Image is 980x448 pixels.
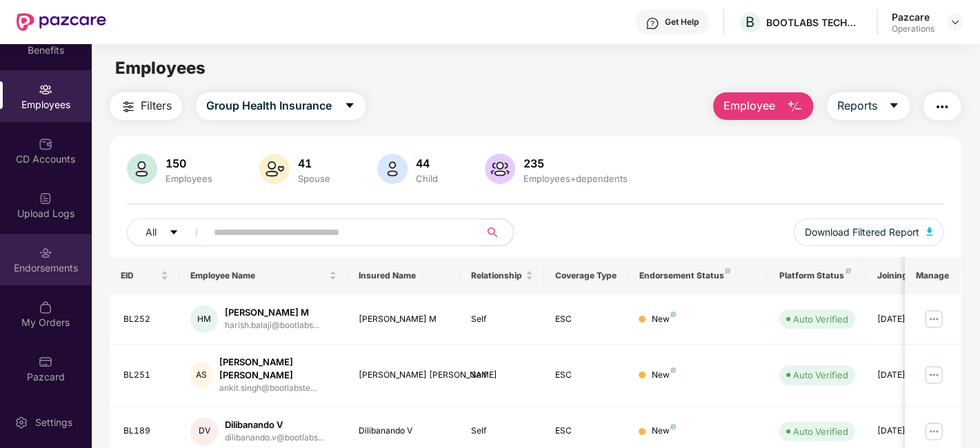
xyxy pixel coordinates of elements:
[39,246,52,260] img: svg+xml;base64,PHN2ZyBpZD0iRW5kb3JzZW1lbnRzIiB4bWxucz0iaHR0cDovL3d3dy53My5vcmcvMjAwMC9zdmciIHdpZH...
[295,156,333,170] div: 41
[651,313,676,326] div: New
[179,257,348,294] th: Employee Name
[888,100,899,112] span: caret-down
[779,270,855,281] div: Platform Status
[39,301,52,314] img: svg+xml;base64,PHN2ZyBpZD0iTXlfT3JkZXJzIiBkYXRhLW5hbWU9Ik15IE9yZGVycyIgeG1sbnM9Imh0dHA6Ly93d3cudz...
[479,218,514,246] button: search
[123,369,169,382] div: BL251
[725,268,730,274] img: svg+xml;base64,PHN2ZyB4bWxucz0iaHR0cDovL3d3dy53My5vcmcvMjAwMC9zdmciIHdpZHRoPSI4IiBoZWlnaHQ9IjgiIH...
[471,313,533,326] div: Self
[39,83,52,96] img: svg+xml;base64,PHN2ZyBpZD0iRW1wbG95ZWVzIiB4bWxucz0iaHR0cDovL3d3dy53My5vcmcvMjAwMC9zdmciIHdpZHRoPS...
[141,97,172,114] span: Filters
[846,268,851,274] img: svg+xml;base64,PHN2ZyB4bWxucz0iaHR0cDovL3d3dy53My5vcmcvMjAwMC9zdmciIHdpZHRoPSI4IiBoZWlnaHQ9IjgiIH...
[190,361,212,389] div: AS
[827,92,910,120] button: Reportscaret-down
[413,156,441,170] div: 44
[877,425,939,438] div: [DATE]
[471,369,533,382] div: Self
[127,154,157,184] img: svg+xml;base64,PHN2ZyB4bWxucz0iaHR0cDovL3d3dy53My5vcmcvMjAwMC9zdmciIHhtbG5zOnhsaW5rPSJodHRwOi8vd3...
[163,173,215,184] div: Employees
[39,355,52,369] img: svg+xml;base64,PHN2ZyBpZD0iUGF6Y2FyZCIgeG1sbnM9Imh0dHA6Ly93d3cudzMub3JnLzIwMDAvc3ZnIiB3aWR0aD0iMj...
[259,154,290,184] img: svg+xml;base64,PHN2ZyB4bWxucz0iaHR0cDovL3d3dy53My5vcmcvMjAwMC9zdmciIHhtbG5zOnhsaW5rPSJodHRwOi8vd3...
[460,257,544,294] th: Relationship
[471,425,533,438] div: Self
[14,416,28,429] img: svg+xml;base64,PHN2ZyBpZD0iU2V0dGluZy0yMHgyMCIgeG1sbnM9Imh0dHA6Ly93d3cudzMub3JnLzIwMDAvc3ZnIiB3aW...
[926,227,933,236] img: svg+xml;base64,PHN2ZyB4bWxucz0iaHR0cDovL3d3dy53My5vcmcvMjAwMC9zdmciIHhtbG5zOnhsaW5rPSJodHRwOi8vd3...
[521,156,630,170] div: 235
[805,225,919,240] span: Download Filtered Report
[39,137,52,151] img: svg+xml;base64,PHN2ZyBpZD0iQ0RfQWNjb3VudHMiIGRhdGEtbmFtZT0iQ0QgQWNjb3VudHMiIHhtbG5zPSJodHRwOi8vd3...
[225,431,324,445] div: dilibanando.v@bootlabs...
[555,425,617,438] div: ESC
[479,227,506,238] span: search
[670,312,676,317] img: svg+xml;base64,PHN2ZyB4bWxucz0iaHR0cDovL3d3dy53My5vcmcvMjAwMC9zdmciIHdpZHRoPSI4IiBoZWlnaHQ9IjgiIH...
[555,313,617,326] div: ESC
[348,257,460,294] th: Insured Name
[163,156,215,170] div: 150
[866,257,950,294] th: Joining Date
[793,368,848,382] div: Auto Verified
[639,270,757,281] div: Endorsement Status
[934,99,950,115] img: svg+xml;base64,PHN2ZyB4bWxucz0iaHR0cDovL3d3dy53My5vcmcvMjAwMC9zdmciIHdpZHRoPSIyNCIgaGVpZ2h0PSIyNC...
[377,154,408,184] img: svg+xml;base64,PHN2ZyB4bWxucz0iaHR0cDovL3d3dy53My5vcmcvMjAwMC9zdmciIHhtbG5zOnhsaW5rPSJodHRwOi8vd3...
[471,270,523,281] span: Relationship
[121,270,159,281] span: EID
[713,92,813,120] button: Employee
[892,23,934,34] div: Operations
[746,14,754,30] span: B
[555,369,617,382] div: ESC
[766,16,863,29] div: BOOTLABS TECHNOLOGIES PRIVATE LIMITED
[225,306,319,319] div: [PERSON_NAME] M
[110,92,182,120] button: Filters
[905,257,961,294] th: Manage
[169,227,179,238] span: caret-down
[31,416,77,429] div: Settings
[723,97,775,114] span: Employee
[877,313,939,326] div: [DATE]
[670,424,676,429] img: svg+xml;base64,PHN2ZyB4bWxucz0iaHR0cDovL3d3dy53My5vcmcvMjAwMC9zdmciIHdpZHRoPSI4IiBoZWlnaHQ9IjgiIH...
[521,173,630,184] div: Employees+dependents
[190,270,326,281] span: Employee Name
[651,425,676,438] div: New
[123,313,169,326] div: BL252
[923,364,945,386] img: manageButton
[190,418,218,445] div: DV
[837,97,877,114] span: Reports
[892,10,934,23] div: Pazcare
[646,17,659,30] img: svg+xml;base64,PHN2ZyBpZD0iSGVscC0zMngzMiIgeG1sbnM9Imh0dHA6Ly93d3cudzMub3JnLzIwMDAvc3ZnIiB3aWR0aD...
[923,308,945,330] img: manageButton
[123,425,169,438] div: BL189
[793,425,848,438] div: Auto Verified
[225,319,319,332] div: harish.balaji@bootlabs...
[794,218,944,246] button: Download Filtered Report
[206,97,332,114] span: Group Health Insurance
[127,218,211,246] button: Allcaret-down
[786,99,803,115] img: svg+xml;base64,PHN2ZyB4bWxucz0iaHR0cDovL3d3dy53My5vcmcvMjAwMC9zdmciIHhtbG5zOnhsaW5rPSJodHRwOi8vd3...
[359,425,449,438] div: Dilibanando V
[219,382,337,395] div: ankit.singh@bootlabste...
[665,17,699,28] div: Get Help
[485,154,515,184] img: svg+xml;base64,PHN2ZyB4bWxucz0iaHR0cDovL3d3dy53My5vcmcvMjAwMC9zdmciIHhtbG5zOnhsaW5rPSJodHRwOi8vd3...
[670,367,676,373] img: svg+xml;base64,PHN2ZyB4bWxucz0iaHR0cDovL3d3dy53My5vcmcvMjAwMC9zdmciIHdpZHRoPSI4IiBoZWlnaHQ9IjgiIH...
[225,418,324,431] div: Dilibanando V
[923,420,945,442] img: manageButton
[295,173,333,184] div: Spouse
[877,369,939,382] div: [DATE]
[146,225,157,240] span: All
[196,92,366,120] button: Group Health Insurancecaret-down
[359,369,449,382] div: [PERSON_NAME] [PERSON_NAME]
[651,369,676,382] div: New
[219,356,337,382] div: [PERSON_NAME] [PERSON_NAME]
[544,257,628,294] th: Coverage Type
[344,100,355,112] span: caret-down
[17,13,106,31] img: New Pazcare Logo
[110,257,180,294] th: EID
[950,17,961,28] img: svg+xml;base64,PHN2ZyBpZD0iRHJvcGRvd24tMzJ4MzIiIHhtbG5zPSJodHRwOi8vd3d3LnczLm9yZy8yMDAwL3N2ZyIgd2...
[120,99,137,115] img: svg+xml;base64,PHN2ZyB4bWxucz0iaHR0cDovL3d3dy53My5vcmcvMjAwMC9zdmciIHdpZHRoPSIyNCIgaGVpZ2h0PSIyNC...
[793,312,848,326] div: Auto Verified
[413,173,441,184] div: Child
[115,58,206,78] span: Employees
[39,192,52,205] img: svg+xml;base64,PHN2ZyBpZD0iVXBsb2FkX0xvZ3MiIGRhdGEtbmFtZT0iVXBsb2FkIExvZ3MiIHhtbG5zPSJodHRwOi8vd3...
[190,305,218,333] div: HM
[359,313,449,326] div: [PERSON_NAME] M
